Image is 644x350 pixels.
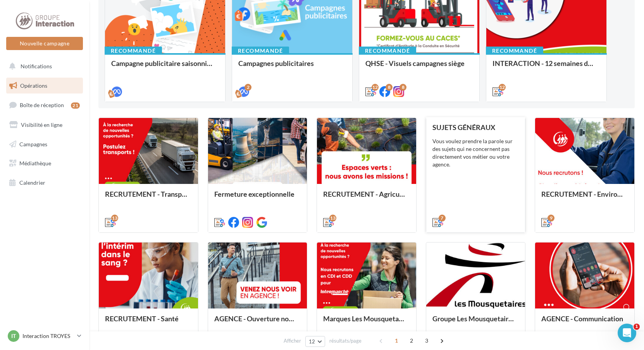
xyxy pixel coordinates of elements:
[323,315,410,330] div: Marques Les Mousquetaires
[5,97,84,113] a: Boîte de réception21
[359,47,416,55] div: Recommandé
[309,338,315,345] span: 12
[5,117,84,133] a: Visibilité en ligne
[238,59,346,75] div: Campagnes publicitaires
[105,47,162,55] div: Recommandé
[21,63,52,69] span: Notifications
[329,215,336,222] div: 13
[492,59,600,75] div: INTERACTION - 12 semaines de publication
[499,84,506,91] div: 12
[105,190,192,206] div: RECRUTEMENT - Transport
[19,160,51,166] span: Médiathèque
[548,215,554,222] div: 9
[5,58,81,75] button: Notifications
[618,324,636,342] iframe: Intercom live chat
[20,82,47,89] span: Opérations
[214,190,301,206] div: Fermeture exceptionnelle
[232,47,289,55] div: Recommandé
[111,59,219,75] div: Campagne publicitaire saisonniers
[21,121,62,128] span: Visibilité en ligne
[245,84,251,91] div: 2
[5,78,84,94] a: Opérations
[541,190,628,206] div: RECRUTEMENT - Environnement
[111,215,118,222] div: 13
[390,334,403,347] span: 1
[329,337,362,345] span: résultats/page
[284,337,301,345] span: Afficher
[439,215,446,222] div: 7
[214,315,301,330] div: AGENCE - Ouverture nouvelle agence
[634,324,640,330] span: 1
[541,315,628,330] div: AGENCE - Communication
[6,37,83,50] button: Nouvelle campagne
[420,334,433,347] span: 3
[305,336,325,347] button: 12
[22,332,74,340] p: Interaction TROYES
[365,59,473,75] div: QHSE - Visuels campagnes siège
[399,84,406,91] div: 8
[5,155,84,172] a: Médiathèque
[6,329,83,343] a: IT Interaction TROYES
[19,179,45,186] span: Calendrier
[5,175,84,191] a: Calendrier
[486,47,543,55] div: Recommandé
[323,190,410,206] div: RECRUTEMENT - Agriculture / Espaces verts
[20,102,64,108] span: Boîte de réception
[432,137,519,168] div: Vous voulez prendre la parole sur des sujets qui ne concernent pas directement vos métier ou votr...
[432,123,519,131] div: SUJETS GÉNÉRAUX
[19,140,47,147] span: Campagnes
[105,315,192,330] div: RECRUTEMENT - Santé
[5,136,84,152] a: Campagnes
[71,102,80,109] div: 21
[405,334,418,347] span: 2
[386,84,393,91] div: 8
[432,315,519,330] div: Groupe Les Mousquetaires
[372,84,379,91] div: 12
[11,332,16,340] span: IT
